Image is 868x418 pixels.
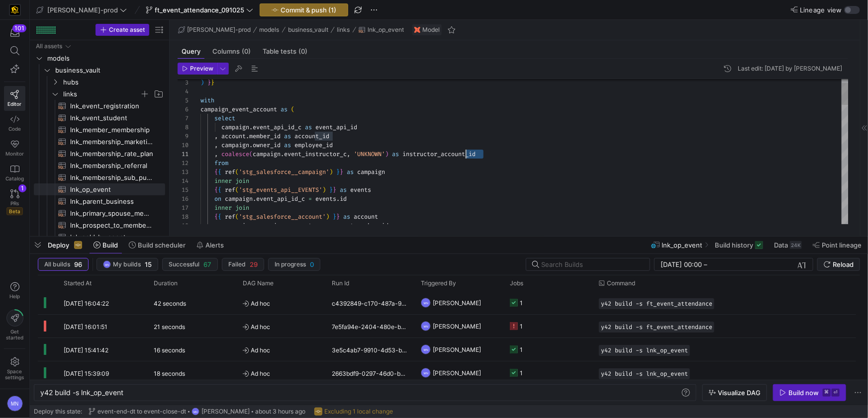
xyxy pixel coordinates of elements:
span: campaign_event_account [200,105,277,113]
span: events [315,195,336,203]
span: [PERSON_NAME]-prod [187,26,251,33]
span: ( [235,186,239,194]
button: [PERSON_NAME]-prod [176,24,253,36]
span: campaign_account_c [256,222,319,230]
div: Press SPACE to select this row. [34,219,165,231]
span: Build [102,241,118,249]
a: lnk_membership_rate_plan​​​​​​​​​​ [34,148,165,160]
span: event_api_id_c [256,195,305,203]
button: Data24K [770,237,806,253]
span: campaign [225,222,253,230]
span: lnk_sold_by_agent​​​​​​​​​​ [70,232,154,243]
span: lnk_event_student​​​​​​​​​​ [70,112,154,124]
span: from [214,159,228,167]
span: . [253,195,256,203]
span: – [704,260,707,268]
a: lnk_primary_spouse_member_grouping​​​​​​​​​​ [34,207,165,219]
a: lnk_op_event​​​​​​​​​​ [34,183,165,195]
span: event_api_id [315,123,357,131]
span: Create asset [109,26,145,33]
div: Press SPACE to select this row. [34,40,165,52]
button: links [335,24,353,36]
span: Visualize DAG [718,389,761,397]
span: account [221,132,246,140]
a: lnk_event_student​​​​​​​​​​ [34,112,165,124]
button: Excluding 1 local change [312,405,395,418]
span: Table tests [263,48,307,55]
span: (0) [298,48,307,55]
span: 'UNKNOWN' [354,150,385,158]
span: lnk_prospect_to_member_conversion​​​​​​​​​​ [70,220,154,231]
button: Failed29 [222,258,264,271]
button: lnk_op_event [356,24,406,36]
span: as [284,141,291,149]
span: ft_event_attendance_091025 [155,6,244,14]
a: Monitor [4,136,25,161]
span: lnk_membership_marketing​​​​​​​​​​ [70,136,154,148]
span: Point lineage [822,241,862,249]
span: join [235,204,249,212]
div: 1 [520,315,523,338]
span: Triggered By [421,280,456,287]
span: Get started [6,329,23,340]
span: } [207,79,211,86]
span: . [336,195,340,203]
div: 1 [520,361,523,385]
div: Press SPACE to select this row. [34,171,165,183]
button: Point lineage [808,237,866,253]
div: 9 [178,132,189,141]
span: lnk_parent_business​​​​​​​​​​ [70,196,154,207]
span: Duration [154,280,178,287]
div: Press SPACE to select this row. [34,231,165,243]
span: Beta [6,207,23,215]
span: ( [235,213,239,221]
span: Successful [169,261,199,268]
span: inner [214,204,232,212]
input: Start datetime [661,260,702,268]
y42-duration: 21 seconds [154,323,185,331]
div: 3 [178,78,189,87]
y42-duration: 16 seconds [154,346,185,354]
span: . [249,141,253,149]
span: event-end-dt to event-close-dt [97,408,186,415]
div: 101 [12,24,26,32]
span: PRs [10,200,19,206]
span: { [214,168,218,176]
span: Preview [190,65,213,72]
span: ref [225,186,235,194]
button: ft_event_attendance_091025 [143,3,256,16]
span: Model [422,26,440,33]
span: links [63,88,140,100]
span: [PERSON_NAME] [433,361,481,385]
y42-duration: 18 seconds [154,370,185,377]
div: 14 [178,176,189,185]
span: business_vault [288,26,328,33]
a: Spacesettings [4,353,25,385]
button: Visualize DAG [702,384,767,401]
div: Press SPACE to select this row. [34,136,165,148]
button: event-end-dt to event-close-dtMN[PERSON_NAME]about 3 hours ago [86,405,308,418]
button: MN [4,393,25,414]
span: = [308,195,312,203]
span: 'stg_events_api__EVENTS' [239,186,322,194]
span: ref [225,168,235,176]
span: } [336,168,340,176]
span: = [322,222,326,230]
span: } [211,79,214,86]
span: ref [225,213,235,221]
span: All builds [44,261,70,268]
div: Press SPACE to select this row. [34,124,165,136]
div: Press SPACE to select this row. [34,183,165,195]
a: lnk_sold_by_agent​​​​​​​​​​ [34,231,165,243]
span: instructor_account_id [402,150,476,158]
span: [PERSON_NAME] [433,315,481,338]
div: 15 [178,185,189,194]
a: lnk_membership_sub_purchase_channel​​​​​​​​​​ [34,171,165,183]
span: member_id [249,132,281,140]
div: Press SPACE to select this row. [34,100,165,112]
span: id [340,195,347,203]
span: coalesce [221,150,249,158]
div: Last edit: [DATE] by [PERSON_NAME] [738,65,842,72]
span: { [218,168,221,176]
span: , [214,132,218,140]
